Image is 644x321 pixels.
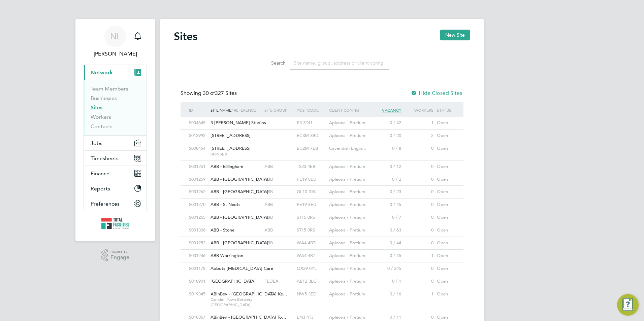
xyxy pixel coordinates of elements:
[403,142,435,155] div: 0
[295,237,327,249] div: WA4 4BT
[435,262,457,275] div: Open
[329,227,365,233] span: Apleona - Pretium
[295,102,327,118] div: Postcode
[181,90,238,97] div: Showing
[187,129,457,135] a: S012992[STREET_ADDRESS] EC3M 3BDApleona - Pretium0 / 202Open
[84,50,147,58] span: Nicola Lawrence
[329,265,365,271] span: Apleona - Pretium
[435,186,457,198] div: Open
[187,237,209,249] div: S001253
[264,278,278,284] span: FEDEX
[435,117,457,129] div: Open
[403,275,435,288] div: 0
[371,224,403,237] div: 0 / 63
[91,104,102,111] a: Sites
[187,250,209,262] div: S001246
[187,142,209,155] div: S008454
[403,173,435,186] div: 0
[187,237,457,242] a: S001253ABB - [GEOGRAPHIC_DATA] ABBWA4 4BTApleona - Pretium0 / 440Open
[371,142,403,155] div: 0 / 8
[187,173,457,179] a: S001259ABB - [GEOGRAPHIC_DATA] ABBPE19 8EUApleona - Pretium0 / 20Open
[264,202,273,207] span: ABB
[435,102,457,118] div: Status
[403,237,435,249] div: 0
[371,275,403,288] div: 0 / 1
[329,240,365,246] span: Apleona - Pretium
[264,240,273,246] span: ABB
[435,130,457,142] div: Open
[211,189,268,194] span: ABB - [GEOGRAPHIC_DATA]
[211,151,261,157] span: 8FINSBB
[211,291,287,297] span: ABInBev - [GEOGRAPHIC_DATA] Ke…
[264,214,273,220] span: ABB
[203,90,237,97] span: 327 Sites
[84,26,147,58] a: NL[PERSON_NAME]
[435,275,457,288] div: Open
[101,249,130,262] a: Powered byEngage
[187,199,209,211] div: S001270
[187,288,457,293] a: S019345ABInBev - [GEOGRAPHIC_DATA] Ke… Camden Town Brewery [GEOGRAPHIC_DATA]NW5 3EDApleona - Pret...
[371,117,403,129] div: 0 / 42
[295,142,327,155] div: EC2M 7EB
[329,164,365,169] span: Apleona - Pretium
[329,133,365,138] span: Apleona - Pretium
[327,102,371,118] div: Client Config
[211,297,261,307] span: Camden Town Brewery [GEOGRAPHIC_DATA]
[211,227,234,233] span: ABB - Stone
[91,85,128,92] a: Team Members
[371,211,403,224] div: 0 / 7
[84,80,147,135] div: Network
[174,30,197,43] h2: Sites
[110,255,129,260] span: Engage
[329,202,365,207] span: Apleona - Pretium
[295,186,327,198] div: GL10 3TA
[371,288,403,300] div: 0 / 16
[295,224,327,237] div: ST15 0RS
[255,60,286,66] label: Search
[329,176,365,182] span: Apleona - Pretium
[91,123,112,130] a: Contacts
[231,107,256,113] span: / Reference
[371,199,403,211] div: 0 / 45
[411,90,462,97] label: Hide Closed Sites
[211,253,243,258] span: ABB Warrington
[187,160,209,173] div: S001251
[264,164,273,169] span: ABB
[371,186,403,198] div: 0 / 23
[329,145,366,151] span: Cavendish Engin…
[371,250,403,262] div: 0 / 45
[435,250,457,262] div: Open
[187,102,209,118] div: ID
[211,120,266,126] span: 3 [PERSON_NAME] Studios
[187,198,457,204] a: S001270ABB - St Neots ABBPE19 8EUApleona - Pretium0 / 450Open
[403,117,435,129] div: 1
[403,186,435,198] div: 0
[211,164,243,169] span: ABB - Billingham
[617,294,639,316] button: Engage Resource Center
[187,211,209,224] div: S001255
[91,170,109,177] span: Finance
[329,314,365,320] span: Apleona - Pretium
[371,130,403,142] div: 0 / 20
[403,199,435,211] div: 0
[295,117,327,129] div: E3 3DU
[435,288,457,300] div: Open
[187,211,457,217] a: S001255ABB - [GEOGRAPHIC_DATA] ABBST15 0RSApleona - Pretium0 / 70Open
[84,136,147,150] button: Jobs
[403,224,435,237] div: 0
[264,176,273,182] span: ABB
[329,189,365,194] span: Apleona - Pretium
[211,265,273,271] span: Abbots [MEDICAL_DATA] Care
[371,173,403,186] div: 0 / 2
[187,249,457,255] a: S001246ABB Warrington WA4 4BTApleona - Pretium0 / 451Open
[84,218,147,229] a: Go to home page
[84,65,147,80] button: Network
[84,181,147,196] button: Reports
[187,160,457,166] a: S001251ABB - Billingham ABBTS23 4EBApleona - Pretium0 / 120Open
[403,211,435,224] div: 0
[329,214,365,220] span: Apleona - Pretium
[110,32,121,41] span: NL
[91,201,120,207] span: Preferences
[75,19,155,241] nav: Main navigation
[435,224,457,237] div: Open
